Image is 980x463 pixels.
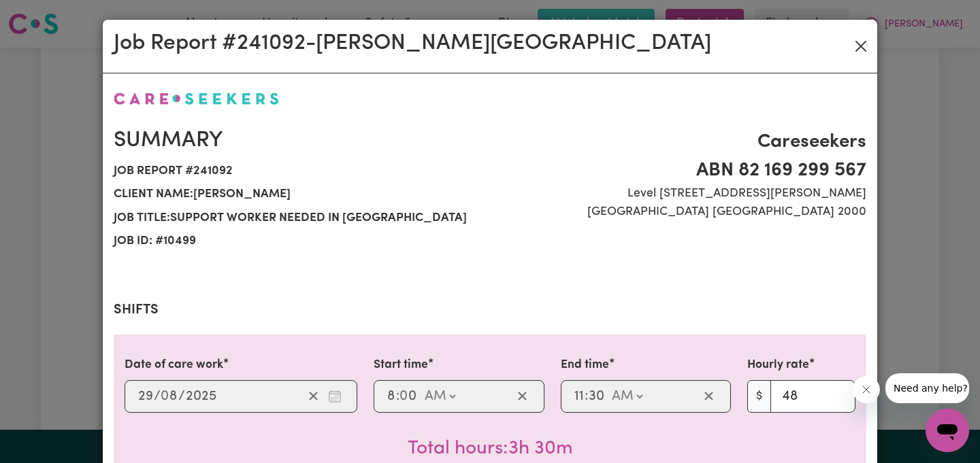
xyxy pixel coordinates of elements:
img: Careseekers logo [114,92,279,105]
span: : [396,389,399,404]
span: Client name: [PERSON_NAME] [114,183,482,206]
h2: Shifts [114,302,866,318]
span: 0 [161,390,169,403]
span: Level [STREET_ADDRESS][PERSON_NAME] [498,185,866,203]
h2: Job Report # 241092 - [PERSON_NAME][GEOGRAPHIC_DATA] [114,31,711,56]
span: Job title: Support worker needed in [GEOGRAPHIC_DATA] [114,207,482,230]
h2: Summary [114,128,482,154]
span: ABN 82 169 299 567 [498,156,866,185]
iframe: Button to launch messaging window [926,409,969,452]
span: Job ID: # 10499 [114,230,482,253]
span: / [154,389,161,404]
span: $ [747,380,771,413]
input: -- [137,386,154,407]
label: Hourly rate [747,356,809,374]
input: -- [161,386,178,407]
input: ---- [185,386,217,407]
input: -- [574,386,585,407]
span: Total hours worked: 3 hours 30 minutes [408,439,573,458]
label: End time [561,356,609,374]
span: / [178,389,185,404]
button: Close [850,35,872,57]
input: -- [400,386,418,407]
button: Enter the date of care work [324,386,346,407]
label: Date of care work [125,356,223,374]
span: : [585,389,588,404]
iframe: Message from company [885,373,969,403]
label: Start time [374,356,428,374]
button: Clear date [303,386,324,407]
iframe: Close message [853,376,880,403]
input: -- [588,386,605,407]
span: 0 [399,390,408,403]
input: -- [387,386,396,407]
span: [GEOGRAPHIC_DATA] [GEOGRAPHIC_DATA] 2000 [498,203,866,221]
span: Careseekers [498,128,866,156]
span: Job report # 241092 [114,160,482,183]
